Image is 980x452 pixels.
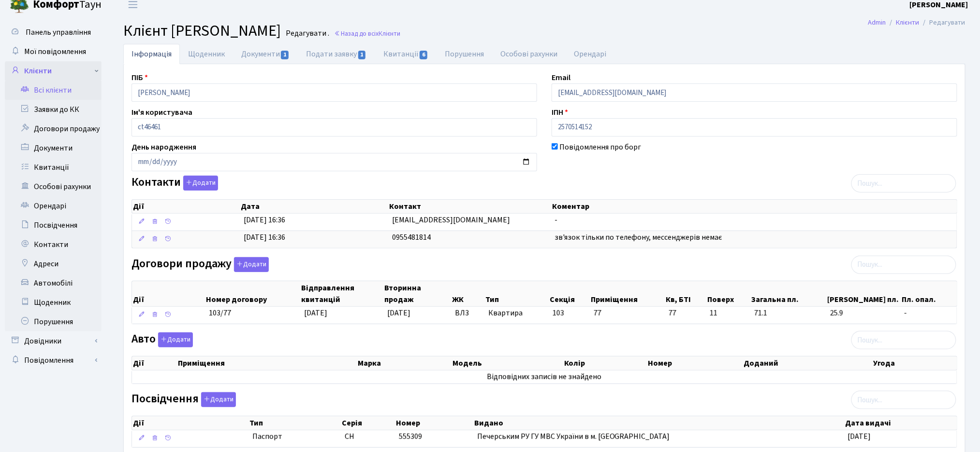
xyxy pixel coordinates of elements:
span: Панель управління [26,27,91,38]
th: Приміщення [590,281,665,306]
a: Довідники [5,331,102,351]
input: Пошук... [851,256,956,274]
th: Номер [647,356,743,370]
span: Клієнти [379,29,400,38]
a: Орендарі [5,196,102,216]
a: Особові рахунки [492,44,566,64]
label: Контакти [132,176,218,191]
li: Редагувати [920,17,965,28]
label: ПІБ [132,72,148,83]
a: Квитанції [375,44,437,64]
a: Орендарі [566,44,614,64]
span: СН [345,431,354,442]
label: Email [552,72,570,83]
span: 0955481814 [392,232,431,243]
th: Дата видачі [844,416,957,430]
span: 77 [669,308,702,319]
label: Посвідчення [132,392,236,407]
span: 103 [553,308,564,318]
input: Пошук... [851,174,956,192]
a: Щоденник [5,293,102,312]
button: Контакти [183,176,218,191]
th: Дії [132,281,205,306]
span: 103/77 [209,308,231,318]
span: Паспорт [252,431,337,442]
th: Тип [484,281,549,306]
span: [DATE] [848,431,871,442]
a: Особові рахунки [5,177,102,196]
th: Коментар [551,200,957,213]
small: Редагувати . [284,29,329,38]
th: Відправлення квитанцій [300,281,383,306]
span: 555309 [399,431,422,442]
th: [PERSON_NAME] пл. [826,281,901,306]
label: Авто [132,332,193,347]
th: Доданий [743,356,873,370]
th: Кв, БТІ [665,281,706,306]
th: Контакт [389,200,551,213]
span: Мої повідомлення [24,46,86,57]
th: Видано [473,416,844,430]
a: Мої повідомлення [5,42,102,61]
a: Інформація [123,44,180,64]
a: Панель управління [5,23,102,42]
th: Номер договору [205,281,300,306]
a: Квитанції [5,158,102,177]
th: Дата [240,200,389,213]
th: Дії [132,200,240,213]
span: ВЛ3 [455,308,481,319]
th: Секція [549,281,590,306]
th: Угода [872,356,957,370]
span: [DATE] 16:36 [244,232,285,243]
span: [DATE] [387,308,410,318]
span: - [555,215,558,225]
a: Подати заявку [298,44,375,64]
label: ІПН [552,107,568,118]
a: Контакти [5,235,102,254]
th: Колір [563,356,647,370]
span: 1 [358,51,366,59]
a: Договори продажу [5,119,102,138]
span: 1 [281,51,289,59]
a: Щоденник [180,44,233,64]
a: Порушення [437,44,492,64]
a: Admin [868,17,886,27]
a: Заявки до КК [5,100,102,119]
span: 11 [710,308,747,319]
span: 25.9 [830,308,897,319]
a: Назад до всіхКлієнти [334,29,400,38]
th: Поверх [706,281,751,306]
a: Документи [233,44,298,64]
label: Договори продажу [132,257,269,272]
span: [DATE] [304,308,327,318]
a: Додати [232,255,269,272]
th: Дії [132,356,177,370]
span: 71.1 [754,308,822,319]
input: Пошук... [851,391,956,409]
a: Посвідчення [5,216,102,235]
label: Ім'я користувача [132,107,192,118]
a: Порушення [5,312,102,331]
th: Марка [357,356,451,370]
nav: breadcrumb [854,13,980,33]
th: Серія [341,416,395,430]
a: Всі клієнти [5,81,102,100]
span: зв'язок тільки по телефону, мессенджерів немає [555,232,722,243]
th: Пл. опал. [901,281,957,306]
a: Додати [199,391,236,408]
button: Договори продажу [234,257,269,272]
span: 6 [420,51,427,59]
th: Вторинна продаж [383,281,451,306]
a: Додати [181,174,218,191]
a: Клієнти [5,61,102,81]
th: ЖК [451,281,484,306]
th: Приміщення [177,356,357,370]
td: Відповідних записів не знайдено [132,370,957,384]
span: [EMAIL_ADDRESS][DOMAIN_NAME] [392,215,510,225]
label: День народження [132,141,196,153]
th: Тип [249,416,341,430]
span: Печерським РУ ГУ МВС України в м. [GEOGRAPHIC_DATA] [477,431,670,442]
th: Номер [395,416,473,430]
a: Повідомлення [5,351,102,370]
a: Автомобілі [5,274,102,293]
